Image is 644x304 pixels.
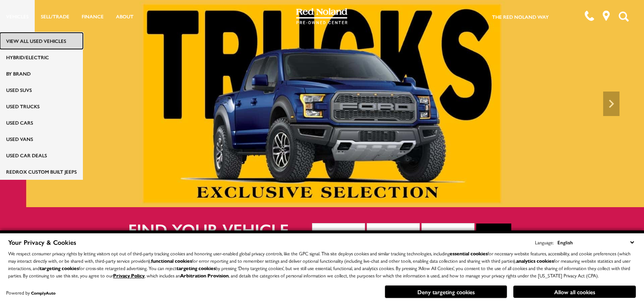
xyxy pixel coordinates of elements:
[180,272,229,279] strong: Arbitration Provision
[367,223,420,246] button: Make
[603,92,619,116] div: Next
[421,223,475,246] button: Model
[427,228,464,241] span: Model
[516,257,554,264] strong: analytics cookies
[176,264,216,272] strong: targeting cookies
[317,228,354,241] span: Year
[113,272,145,279] a: Privacy Policy
[151,257,192,264] strong: functional cookies
[6,290,56,295] div: Powered by
[535,240,554,245] div: Language:
[372,228,409,241] span: Make
[128,220,312,238] h2: Find your vehicle
[492,13,549,20] a: The Red Noland Way
[555,238,636,247] select: Language Select
[31,290,56,296] a: ComplyAuto
[8,250,636,279] p: We respect consumer privacy rights by letting visitors opt out of third-party tracking cookies an...
[40,264,79,272] strong: targeting cookies
[8,237,76,247] span: Your Privacy & Cookies
[513,286,636,298] button: Allow all cookies
[385,285,507,298] button: Deny targeting cookies
[296,11,348,19] a: Red Noland Pre-Owned
[450,250,488,257] strong: essential cookies
[312,223,365,246] button: Year
[296,8,348,25] img: Red Noland Pre-Owned
[476,224,511,246] button: Go
[615,0,632,32] button: Open the search field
